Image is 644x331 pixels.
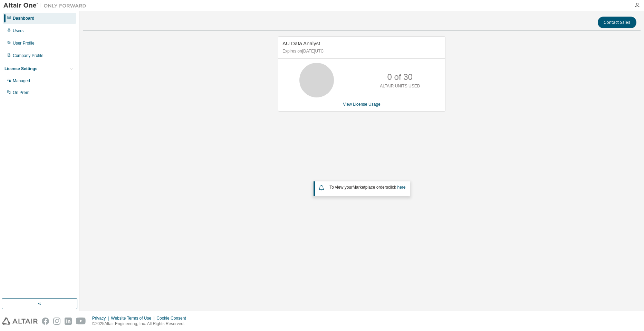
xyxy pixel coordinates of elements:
[387,71,413,83] p: 0 of 30
[598,17,636,28] button: Contact Sales
[42,318,49,325] img: facebook.svg
[111,315,156,321] div: Website Terms of Use
[92,321,190,327] p: © 2025 Altair Engineering, Inc. All Rights Reserved.
[13,40,35,46] div: User Profile
[13,90,29,95] div: On Prem
[397,185,405,190] a: here
[13,53,44,58] div: Company Profile
[282,48,439,54] p: Expires on [DATE] UTC
[353,185,388,190] em: Marketplace orders
[13,28,23,34] div: Users
[3,2,90,9] img: Altair One
[53,318,60,325] img: instagram.svg
[13,16,35,21] div: Dashboard
[92,315,111,321] div: Privacy
[2,318,38,325] img: altair_logo.svg
[76,318,86,325] img: youtube.svg
[4,66,37,72] div: License Settings
[65,318,72,325] img: linkedin.svg
[343,102,381,107] a: View License Usage
[156,315,190,321] div: Cookie Consent
[282,40,320,46] span: AU Data Analyst
[329,185,405,190] span: To view your click
[13,78,30,84] div: Managed
[380,83,420,89] p: ALTAIR UNITS USED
